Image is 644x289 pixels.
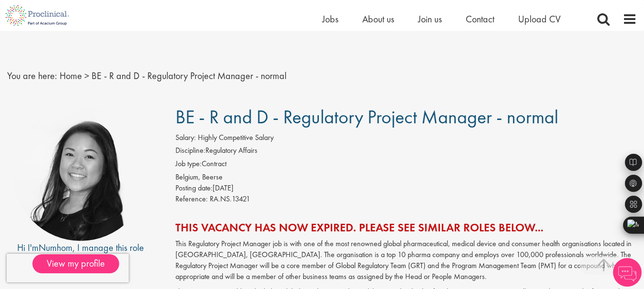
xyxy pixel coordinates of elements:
a: Join us [418,13,442,25]
a: Numhom [39,241,72,254]
a: Jobs [322,13,338,25]
span: You are here: [7,70,57,82]
span: Highly Competitive Salary [198,132,274,142]
a: About us [362,13,394,25]
img: Chatbot [613,258,642,287]
label: Reference: [175,194,208,205]
p: This Regulatory Project Manager job is with one of the most renowned global pharmaceutical, medic... [175,239,637,282]
li: Contract [175,159,637,172]
span: BE - R and D - Regulatory Project Manager - normal [92,70,286,82]
label: Discipline: [175,145,205,156]
li: Regulatory Affairs [175,145,637,159]
h2: This vacancy has now expired. Please see similar roles below... [175,221,637,234]
a: Upload CV [518,13,561,25]
span: Posting date: [175,183,213,193]
div: [DATE] [175,183,637,194]
img: imeage of recruiter Numhom Sudsok [13,107,148,241]
div: Belgium, Beerse [175,172,637,183]
a: breadcrumb link [60,70,82,82]
a: Contact [466,13,494,25]
span: RA.NS.13421 [210,194,250,204]
iframe: reCAPTCHA [7,254,129,282]
span: > [84,70,89,82]
div: Hi I'm , I manage this role [7,241,154,255]
span: BE - R and D - Regulatory Project Manager - normal [175,105,558,129]
label: Job type: [175,159,202,169]
label: Salary: [175,132,196,143]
